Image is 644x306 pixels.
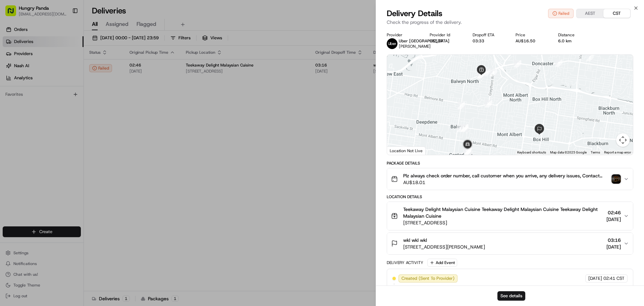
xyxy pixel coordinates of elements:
div: 5 [483,69,491,76]
div: 6.0 km [558,38,590,44]
span: [PERSON_NAME] [399,44,431,49]
div: Package Details [387,161,633,166]
button: C5537 [430,38,443,44]
div: 2 [586,54,594,61]
p: Check the progress of the delivery. [387,19,633,26]
div: 4 [514,60,521,68]
a: Report a map error [604,150,631,154]
button: See details [497,291,525,301]
span: [STREET_ADDRESS] [403,219,604,226]
span: Uber [GEOGRAPHIC_DATA] [399,38,449,44]
span: wkl wkl wkl [403,237,427,244]
div: 10 [485,100,492,107]
div: 11 [458,102,465,109]
button: Failed [548,9,574,18]
img: Google [389,146,411,155]
span: Teekaway Delight Malaysian Cuisine Teekaway Delight Malaysian Cuisine Teekaway Delight Malaysian ... [403,206,604,219]
div: Price [516,32,548,38]
div: 9 [490,69,497,76]
button: Map camera controls [616,133,630,147]
img: photo_proof_of_pickup image [611,174,621,184]
div: Distance [558,32,590,38]
span: Plz always check order number, call customer when you arrive, any delivery issues, Contact WhatsA... [403,172,609,179]
div: Location Details [387,194,633,200]
div: 03:33 [473,38,505,44]
button: AEST [577,9,603,18]
button: Add Event [427,259,457,267]
span: 02:41 CST [603,275,625,281]
a: Terms [591,150,600,154]
div: 12 [457,125,465,132]
span: AU$18.01 [403,179,609,186]
button: Teekaway Delight Malaysian Cuisine Teekaway Delight Malaysian Cuisine Teekaway Delight Malaysian ... [387,202,633,230]
div: Dropoff ETA [473,32,505,38]
button: CST [603,9,630,18]
span: Created (Sent To Provider) [401,275,454,281]
img: uber-new-logo.jpeg [387,38,397,49]
span: Map data ©2025 Google [550,150,587,154]
button: wkl wkl wkl[STREET_ADDRESS][PERSON_NAME]03:16[DATE] [387,233,633,254]
div: Provider [387,32,419,38]
div: Provider Id [430,32,462,38]
div: Location Not Live [387,146,426,155]
span: [DATE] [606,216,621,223]
span: [DATE] [606,244,621,250]
span: [STREET_ADDRESS][PERSON_NAME] [403,244,485,250]
span: 02:46 [606,209,621,216]
span: Delivery Details [387,8,442,19]
div: AU$16.50 [516,38,548,44]
span: [DATE] [588,275,602,281]
button: Plz always check order number, call customer when you arrive, any delivery issues, Contact WhatsA... [387,168,633,190]
div: 3 [555,59,562,67]
div: 20 [464,148,471,155]
a: Open this area in Google Maps (opens a new window) [389,146,411,155]
button: Keyboard shortcuts [517,150,546,155]
div: 14 [461,124,468,131]
span: 03:16 [606,237,621,244]
div: Delivery Activity [387,260,423,265]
